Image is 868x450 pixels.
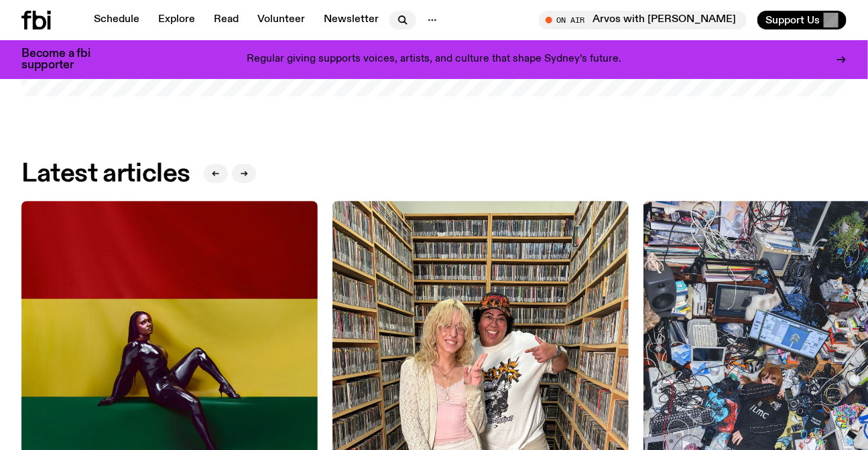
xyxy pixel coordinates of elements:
[249,11,313,29] a: Volunteer
[765,14,820,26] span: Support Us
[316,11,387,29] a: Newsletter
[539,11,747,29] button: On AirArvos with [PERSON_NAME]
[21,162,190,186] h2: Latest articles
[86,11,147,29] a: Schedule
[21,48,107,71] h3: Become a fbi supporter
[757,11,847,29] button: Support Us
[206,11,247,29] a: Read
[247,54,621,66] p: Regular giving supports voices, artists, and culture that shape Sydney’s future.
[150,11,203,29] a: Explore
